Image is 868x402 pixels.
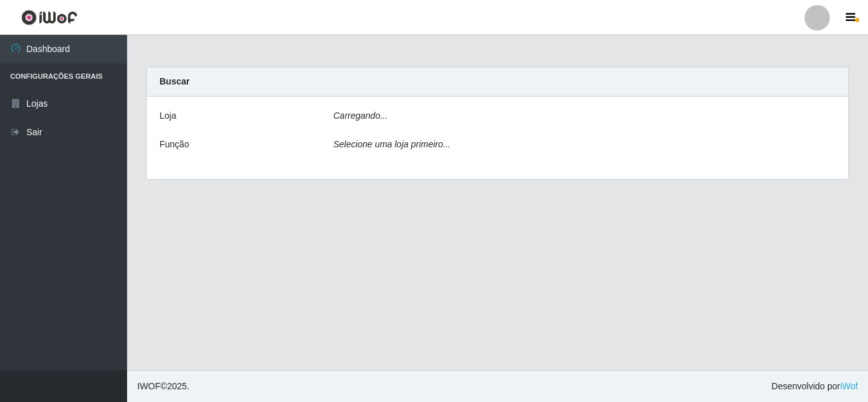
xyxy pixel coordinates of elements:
[137,381,161,391] span: IWOF
[159,76,189,86] strong: Buscar
[771,380,858,393] span: Desenvolvido por
[159,138,189,151] label: Função
[334,139,451,149] i: Selecione uma loja primeiro...
[840,381,858,391] a: iWof
[137,380,189,393] span: © 2025 .
[159,109,176,123] label: Loja
[334,111,388,121] i: Carregando...
[21,10,78,25] img: CoreUI Logo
